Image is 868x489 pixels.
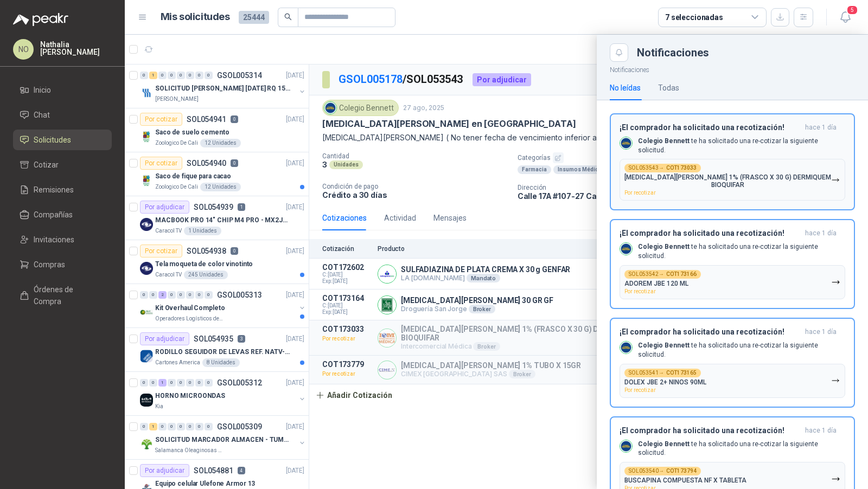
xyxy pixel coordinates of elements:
span: Solicitudes [34,134,71,146]
h3: ¡El comprador ha solicitado una recotización! [620,327,801,337]
p: te ha solicitado una re-cotizar la siguiente solicitud. [638,137,845,155]
a: Inicio [13,80,112,100]
div: SOL053541 → [624,369,701,377]
b: COT173165 [666,370,697,376]
a: Cotizar [13,155,112,175]
div: No leídas [610,82,641,94]
button: ¡El comprador ha solicitado una recotización!hace 1 día Company LogoColegio Bennett te ha solicit... [610,113,855,211]
h3: ¡El comprador ha solicitado una recotización! [620,123,801,132]
img: Logo peakr [13,13,68,26]
a: Compañías [13,204,112,225]
p: te ha solicitado una re-cotizar la siguiente solicitud. [638,440,845,458]
b: Colegio Bennett [638,440,690,448]
button: SOL053541→COT173165DOLEX JBE 2+ NINOS 90MLPor recotizar [620,364,845,398]
button: 5 [835,8,855,27]
button: SOL053542→COT173166ADOREM JBE 120 MLPor recotizar [620,265,845,299]
img: Company Logo [620,440,632,452]
button: ¡El comprador ha solicitado una recotización!hace 1 día Company LogoColegio Bennett te ha solicit... [610,219,855,309]
span: search [284,13,292,21]
p: Nathalia [PERSON_NAME] [40,41,112,56]
b: Colegio Bennett [638,243,690,250]
a: Invitaciones [13,229,112,250]
b: Colegio Bennett [638,137,690,145]
span: Por recotizar [624,288,656,294]
span: Invitaciones [34,234,74,246]
b: COT173794 [666,468,697,474]
div: SOL053543 → [624,164,701,172]
a: Compras [13,254,112,275]
img: Company Logo [620,137,632,149]
div: Notificaciones [637,47,855,58]
p: te ha solicitado una re-cotizar la siguiente solicitud. [638,341,845,359]
span: Cotizar [34,159,59,171]
a: Órdenes de Compra [13,279,112,312]
div: SOL053542 → [624,270,701,279]
a: Solicitudes [13,130,112,150]
h3: ¡El comprador ha solicitado una recotización! [620,426,801,435]
button: Close [610,43,628,62]
div: Todas [658,82,679,94]
button: ¡El comprador ha solicitado una recotización!hace 1 día Company LogoColegio Bennett te ha solicit... [610,318,855,408]
span: Órdenes de Compra [34,284,101,307]
span: Remisiones [34,184,74,196]
span: hace 1 día [805,327,837,337]
div: SOL053540 → [624,467,701,475]
img: Company Logo [620,243,632,255]
a: Chat [13,105,112,125]
span: Por recotizar [624,387,656,393]
img: Company Logo [620,342,632,353]
p: DOLEX JBE 2+ NINOS 90ML [624,378,706,386]
p: BUSCAPINA COMPUESTA NF X TABLETA [624,477,746,484]
span: Chat [34,109,50,121]
span: hace 1 día [805,123,837,132]
b: COT173033 [666,165,697,171]
span: hace 1 día [805,426,837,435]
a: Remisiones [13,179,112,200]
span: Compras [34,259,65,271]
p: te ha solicitado una re-cotizar la siguiente solicitud. [638,242,845,261]
span: hace 1 día [805,229,837,238]
h1: Mis solicitudes [161,9,230,25]
div: NO [13,39,34,60]
span: Inicio [34,84,51,96]
p: Notificaciones [597,62,868,75]
div: 7 seleccionadas [665,11,723,23]
button: SOL053543→COT173033[MEDICAL_DATA][PERSON_NAME] 1% (FRASCO X 30 G) DERMIQUEM BIOQUIFARPor recotizar [620,159,845,201]
p: [MEDICAL_DATA][PERSON_NAME] 1% (FRASCO X 30 G) DERMIQUEM BIOQUIFAR [624,173,831,189]
p: ADOREM JBE 120 ML [624,280,688,287]
h3: ¡El comprador ha solicitado una recotización! [620,229,801,238]
span: Compañías [34,209,73,221]
b: Colegio Bennett [638,342,690,349]
b: COT173166 [666,272,697,277]
span: 25444 [239,11,269,24]
span: Por recotizar [624,190,656,196]
span: 5 [846,5,858,15]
